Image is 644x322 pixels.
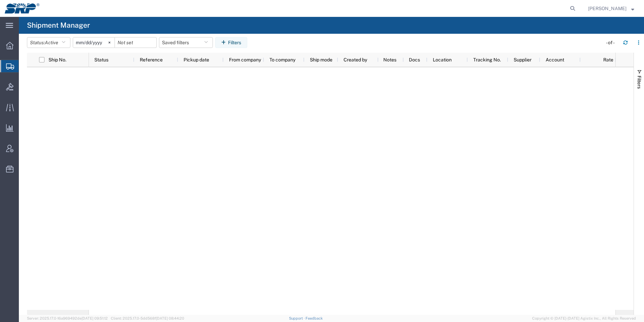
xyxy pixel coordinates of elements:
[49,57,66,62] span: Ship No.
[586,57,613,62] span: Rate
[269,57,295,62] span: To company
[184,57,209,62] span: Pickup date
[473,57,501,62] span: Tracking No.
[637,76,642,89] span: Filters
[433,57,452,62] span: Location
[27,37,70,48] button: Status:Active
[215,37,247,48] button: Filters
[344,57,367,62] span: Created by
[82,316,108,320] span: [DATE] 09:51:12
[289,316,306,320] a: Support
[546,57,564,62] span: Account
[94,57,108,62] span: Status
[45,40,58,45] span: Active
[229,57,261,62] span: From company
[310,57,332,62] span: Ship mode
[73,37,115,48] input: Not set
[115,37,156,48] input: Not set
[409,57,420,62] span: Docs
[5,3,39,14] img: logo
[159,37,213,48] button: Saved filters
[588,5,626,12] span: Ed Simmons
[606,39,618,46] div: - of -
[27,17,90,34] h4: Shipment Manager
[383,57,396,62] span: Notes
[514,57,532,62] span: Supplier
[111,316,184,320] span: Client: 2025.17.0-5dd568f
[305,316,323,320] a: Feedback
[27,316,108,320] span: Server: 2025.17.0-16a969492de
[588,4,635,12] button: [PERSON_NAME]
[140,57,163,62] span: Reference
[156,316,184,320] span: [DATE] 08:44:20
[532,316,636,321] span: Copyright © [DATE]-[DATE] Agistix Inc., All Rights Reserved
